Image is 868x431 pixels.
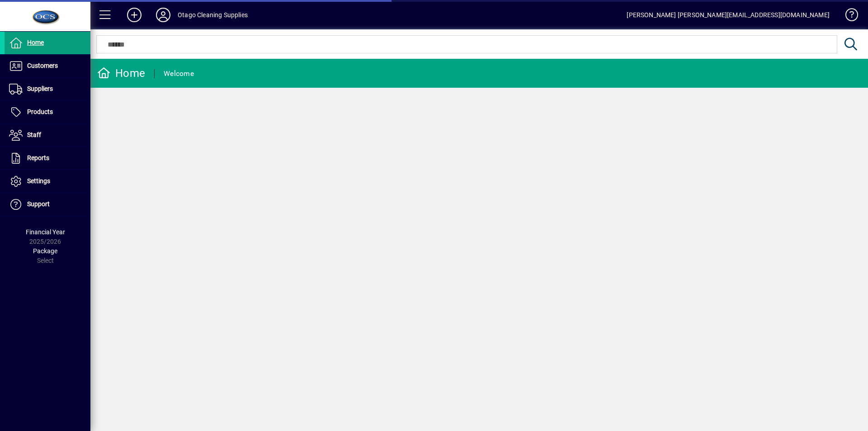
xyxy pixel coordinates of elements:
button: Add [120,7,149,23]
a: Knowledge Base [839,2,857,31]
a: Products [5,101,90,123]
a: Reports [5,147,90,170]
a: Customers [5,55,90,77]
a: Settings [5,170,90,193]
a: Staff [5,124,90,147]
span: Products [27,108,53,115]
span: Suppliers [27,85,53,92]
span: Package [33,247,57,255]
button: Profile [149,7,178,23]
span: Reports [27,154,49,161]
div: Welcome [164,66,194,81]
span: Support [27,200,50,208]
div: [PERSON_NAME] [PERSON_NAME][EMAIL_ADDRESS][DOMAIN_NAME] [627,8,830,22]
span: Financial Year [26,228,65,236]
div: Otago Cleaning Supplies [178,8,248,22]
span: Settings [27,177,50,185]
span: Home [27,39,44,46]
div: Home [97,66,145,81]
a: Support [5,193,90,216]
a: Suppliers [5,78,90,100]
span: Staff [27,131,41,138]
span: Customers [27,62,58,69]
